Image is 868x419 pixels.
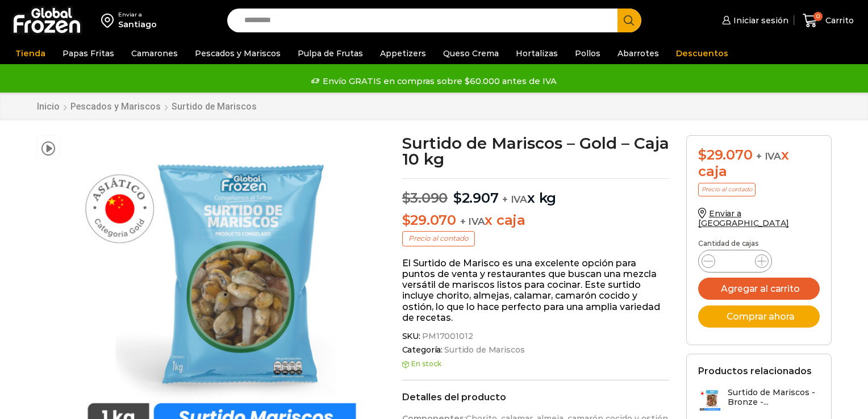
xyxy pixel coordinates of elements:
[698,183,756,196] p: Precio al contado
[101,11,118,30] img: address-field-icon.svg
[800,7,857,34] a: 0 Carrito
[402,212,411,228] span: $
[612,43,665,64] a: Abarrotes
[698,366,812,376] h2: Productos relacionados
[402,178,670,207] p: x kg
[402,212,456,228] bdi: 29.070
[402,360,670,368] p: En stock
[724,253,746,269] input: Product quantity
[453,190,462,206] span: $
[823,15,854,26] span: Carrito
[374,43,432,64] a: Appetizers
[402,231,475,246] p: Precio al contado
[420,332,473,341] span: PM17001012
[670,43,734,64] a: Descuentos
[698,146,752,163] bdi: 29.070
[719,9,788,32] a: Iniciar sesión
[57,43,120,64] a: Papas Fritas
[118,19,157,30] div: Santiago
[402,190,448,206] bdi: 3.090
[728,388,820,407] h3: Surtido de Mariscos - Bronze -...
[402,212,670,229] p: x caja
[756,150,781,162] span: + IVA
[10,43,51,64] a: Tienda
[443,345,524,355] a: Surtido de Mariscos
[698,208,789,228] a: Enviar a [GEOGRAPHIC_DATA]
[502,194,527,205] span: + IVA
[510,43,564,64] a: Hortalizas
[402,190,411,206] span: $
[698,305,820,328] button: Comprar ahora
[70,101,161,112] a: Pescados y Mariscos
[36,101,257,112] nav: Breadcrumb
[569,43,606,64] a: Pollos
[292,43,369,64] a: Pulpa de Frutas
[617,9,641,32] button: Search button
[402,332,670,341] span: SKU:
[698,240,820,248] p: Cantidad de cajas
[453,190,499,206] bdi: 2.907
[402,135,670,167] h1: Surtido de Mariscos – Gold – Caja 10 kg
[36,101,60,112] a: Inicio
[731,15,788,26] span: Iniciar sesión
[189,43,286,64] a: Pescados y Mariscos
[402,258,670,323] p: El Surtido de Marisco es una excelente opción para puntos de venta y restaurantes que buscan una ...
[813,12,823,21] span: 0
[698,388,820,412] a: Surtido de Mariscos - Bronze -...
[698,278,820,300] button: Agregar al carrito
[171,101,257,112] a: Surtido de Mariscos
[698,146,707,163] span: $
[437,43,504,64] a: Queso Crema
[402,392,670,403] h2: Detalles del producto
[698,147,820,180] div: x caja
[118,11,157,19] div: Enviar a
[460,216,485,227] span: + IVA
[126,43,183,64] a: Camarones
[402,345,670,355] span: Categoría:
